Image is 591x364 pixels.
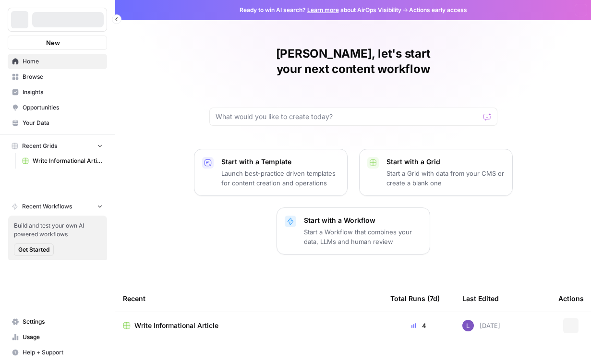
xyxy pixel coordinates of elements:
div: 4 [390,321,447,330]
p: Start a Grid with data from your CMS or create a blank one [386,169,505,188]
div: Recent [123,285,375,312]
p: Start with a Template [221,157,339,167]
span: New [46,38,60,48]
span: Home [23,57,103,66]
span: Help + Support [23,348,103,357]
img: rn7sh892ioif0lo51687sih9ndqw [462,320,474,331]
span: Settings [23,317,103,326]
a: Learn more [307,6,339,13]
span: Recent Grids [22,142,57,150]
button: Start with a TemplateLaunch best-practice driven templates for content creation and operations [194,149,348,196]
button: Get Started [14,243,54,256]
span: Ready to win AI search? about AirOps Visibility [240,6,401,14]
a: Usage [8,329,107,345]
span: Your Data [23,119,103,127]
div: Total Runs (7d) [390,285,440,312]
span: Opportunities [23,103,103,112]
a: Your Data [8,115,107,131]
button: Help + Support [8,345,107,360]
a: Insights [8,85,107,100]
span: Browse [23,73,103,81]
a: Home [8,54,107,69]
span: Write Informational Article [134,321,218,330]
a: Write Informational Article [123,321,375,330]
span: Insights [23,88,103,97]
button: Recent Workflows [8,199,107,214]
button: Start with a GridStart a Grid with data from your CMS or create a blank one [359,149,513,196]
div: Last Edited [462,285,499,312]
p: Launch best-practice driven templates for content creation and operations [221,169,339,188]
div: [DATE] [462,320,500,331]
button: Recent Grids [8,139,107,153]
a: Settings [8,314,107,329]
p: Start with a Workflow [304,216,422,225]
span: Get Started [18,245,49,254]
span: Build and test your own AI powered workflows [14,221,101,239]
a: Opportunities [8,100,107,115]
div: Actions [558,285,584,312]
button: Start with a WorkflowStart a Workflow that combines your data, LLMs and human review [277,207,430,255]
h1: [PERSON_NAME], let's start your next content workflow [209,46,497,77]
span: Write Informational Article [33,157,103,165]
p: Start with a Grid [386,157,505,167]
a: Browse [8,69,107,85]
a: Write Informational Article [18,153,107,169]
button: New [8,36,107,50]
span: Recent Workflows [22,202,72,211]
p: Start a Workflow that combines your data, LLMs and human review [304,227,422,246]
span: Actions early access [409,6,467,14]
input: What would you like to create today? [216,112,480,121]
span: Usage [23,333,103,341]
